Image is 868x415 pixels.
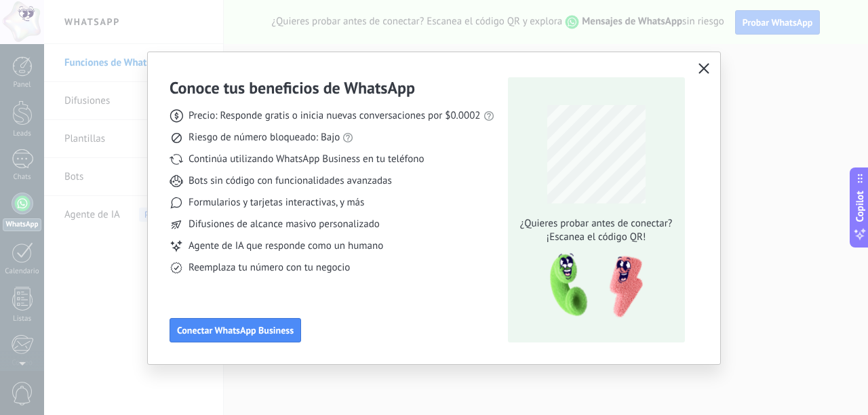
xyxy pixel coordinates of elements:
span: Conectar WhatsApp Business [177,325,294,335]
span: Bots sin código con funcionalidades avanzadas [189,174,392,188]
span: Continúa utilizando WhatsApp Business en tu teléfono [189,153,424,166]
span: Agente de IA que responde como un humano [189,239,383,253]
button: Conectar WhatsApp Business [170,318,301,342]
span: Reemplaza tu número con tu negocio [189,261,350,275]
span: ¡Escanea el código QR! [516,231,676,244]
span: Formularios y tarjetas interactivas, y más [189,196,364,210]
span: Precio: Responde gratis o inicia nuevas conversaciones por $0.0002 [189,109,481,123]
span: ¿Quieres probar antes de conectar? [516,217,676,231]
h3: Conoce tus beneficios de WhatsApp [170,77,415,98]
img: qr-pic-1x.png [538,250,646,322]
span: Riesgo de número bloqueado: Bajo [189,131,340,144]
span: Difusiones de alcance masivo personalizado [189,218,380,231]
span: Copilot [853,191,867,222]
